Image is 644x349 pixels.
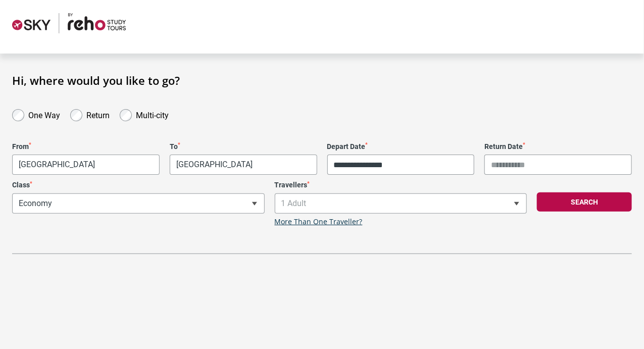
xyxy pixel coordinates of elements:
h1: Hi, where would you like to go? [12,74,632,87]
span: Economy [13,194,264,213]
span: 1 Adult [275,194,527,213]
label: Return [86,108,110,120]
label: Depart Date [327,142,475,151]
button: Search [537,192,632,212]
span: Economy [12,193,265,214]
label: Class [12,181,265,189]
label: One Way [28,108,60,120]
span: Ho Chi Minh City, Vietnam [170,155,317,175]
label: To [170,142,317,151]
label: Multi-city [136,108,169,120]
span: Ho Chi Minh City, Vietnam [170,155,317,174]
label: From [12,142,160,151]
span: 1 Adult [275,193,527,214]
span: Melbourne, Australia [13,155,159,174]
label: Travellers [275,181,527,189]
span: Melbourne, Australia [12,155,160,175]
a: More Than One Traveller? [275,218,363,226]
label: Return Date [484,142,632,151]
